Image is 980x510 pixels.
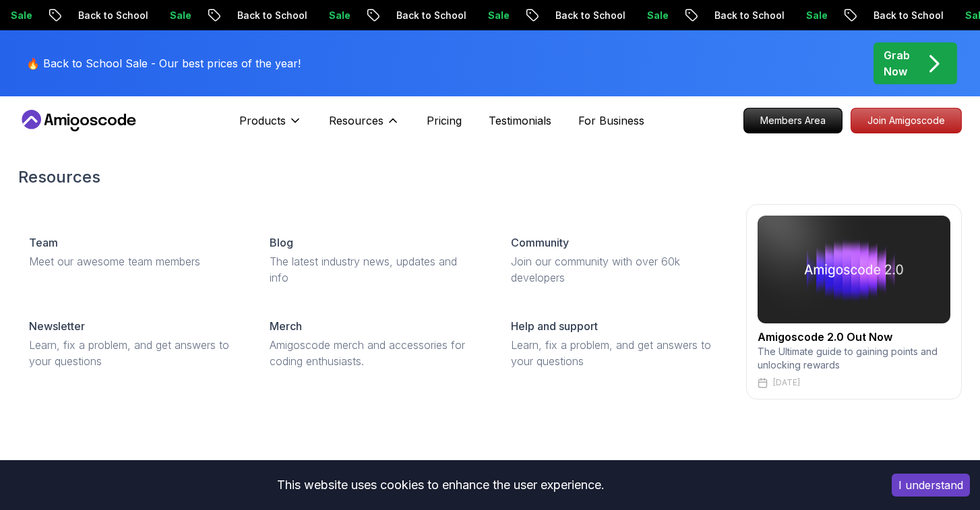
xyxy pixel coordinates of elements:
a: MerchAmigoscode merch and accessories for coding enthusiasts. [259,307,489,380]
p: Grab Now [884,47,910,79]
p: Newsletter [29,318,85,334]
a: TeamMeet our awesome team members [18,224,248,280]
p: [DATE] [773,377,800,388]
p: Help and support [511,318,598,334]
button: Accept cookies [892,474,970,497]
a: Members Area [743,108,843,133]
p: Sale [473,9,516,22]
p: Team [29,234,58,251]
p: Community [511,234,569,251]
p: Back to School [859,9,950,22]
p: Meet our awesome team members [29,253,237,269]
a: Testimonials [489,113,551,129]
button: Resources [329,113,400,139]
p: Sale [791,9,834,22]
p: The Ultimate guide to gaining points and unlocking rewards [758,345,950,372]
p: Members Area [744,108,842,133]
p: Sale [155,9,198,22]
p: Merch [270,318,302,334]
p: Blog [270,234,293,251]
h2: Resources [18,166,962,188]
a: BlogThe latest industry news, updates and info [259,224,489,296]
p: Learn, fix a problem, and get answers to your questions [29,337,237,369]
p: Back to School [541,9,632,22]
p: Products [239,113,286,129]
a: NewsletterLearn, fix a problem, and get answers to your questions [18,307,248,380]
p: Sale [632,9,675,22]
p: Amigoscode merch and accessories for coding enthusiasts. [270,337,478,369]
p: Join Amigoscode [851,108,961,133]
p: Back to School [63,9,155,22]
button: Products [239,113,302,139]
p: Join our community with over 60k developers [511,253,719,286]
a: amigoscode 2.0Amigoscode 2.0 Out NowThe Ultimate guide to gaining points and unlocking rewards[DATE] [746,204,962,400]
p: Back to School [700,9,791,22]
a: Help and supportLearn, fix a problem, and get answers to your questions [500,307,730,380]
h2: Amigoscode 2.0 Out Now [758,329,950,345]
div: This website uses cookies to enhance the user experience. [10,470,871,500]
a: Join Amigoscode [851,108,962,133]
p: Back to School [381,9,473,22]
img: amigoscode 2.0 [758,216,950,323]
p: 🔥 Back to School Sale - Our best prices of the year! [26,55,301,71]
p: Sale [314,9,357,22]
a: For Business [578,113,644,129]
p: Learn, fix a problem, and get answers to your questions [511,337,719,369]
p: Resources [329,113,384,129]
a: CommunityJoin our community with over 60k developers [500,224,730,296]
a: Pricing [427,113,462,129]
p: Back to School [222,9,314,22]
p: The latest industry news, updates and info [270,253,478,286]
